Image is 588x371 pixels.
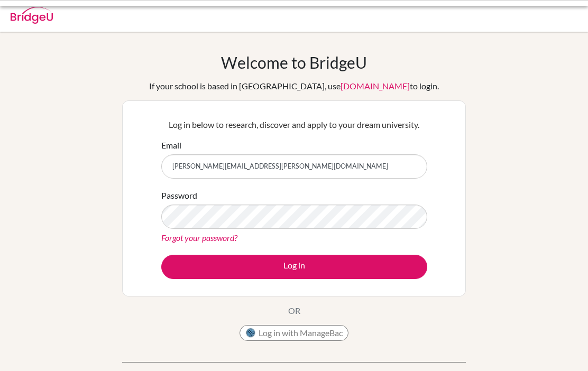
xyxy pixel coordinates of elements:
label: Password [161,189,197,202]
a: [DOMAIN_NAME] [341,81,410,91]
p: Log in below to research, discover and apply to your dream university. [161,118,427,131]
button: Log in [161,255,427,279]
p: OR [288,304,300,317]
a: Forgot your password? [161,233,237,243]
h1: Welcome to BridgeU [221,53,367,72]
button: Log in with ManageBac [240,325,348,341]
label: Email [161,139,181,152]
img: Bridge-U [11,7,53,24]
div: If your school is based in [GEOGRAPHIC_DATA], use to login. [149,80,439,92]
